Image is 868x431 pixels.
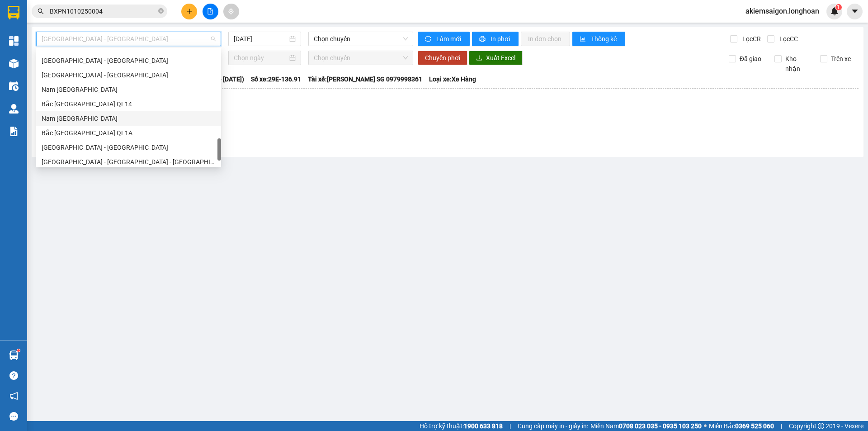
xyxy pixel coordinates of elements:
[17,349,20,352] sup: 1
[509,421,511,431] span: |
[818,423,824,429] span: copyright
[469,51,523,65] button: downloadXuất Excel
[425,36,433,43] span: sync
[42,85,216,95] div: Nam [GEOGRAPHIC_DATA]
[591,34,618,44] span: Thống kê
[36,155,221,169] div: Hà Nội - Bà Rịa - Vũng Tàu
[590,421,702,431] span: Miền Nam
[847,4,863,19] button: caret-down
[234,53,288,63] input: Chọn ngày
[9,371,18,380] span: question-circle
[36,68,221,82] div: Hà Nội - Đà Nẵng
[418,32,470,46] button: syncLàm mới
[827,54,854,64] span: Trên xe
[42,56,216,66] div: [GEOGRAPHIC_DATA] - [GEOGRAPHIC_DATA]
[776,34,799,44] span: Lọc CC
[251,74,301,84] span: Số xe: 29E-136.91
[436,34,462,44] span: Làm mới
[36,140,221,155] div: Hà Nội - Hồ Chí Minh
[782,54,813,74] span: Kho nhận
[308,74,422,84] span: Tài xế: [PERSON_NAME] SG 0979998361
[9,104,19,114] img: warehouse-icon
[207,8,213,14] span: file-add
[518,421,588,431] span: Cung cấp máy in - giấy in:
[739,34,762,44] span: Lọc CR
[186,8,193,14] span: plus
[42,157,216,167] div: [GEOGRAPHIC_DATA] - [GEOGRAPHIC_DATA] - [GEOGRAPHIC_DATA]
[464,422,503,430] strong: 1900 633 818
[418,51,467,65] button: Chuyển phơi
[9,36,19,46] img: dashboard-icon
[704,424,707,428] span: ⚪️
[491,34,511,44] span: In phơi
[9,59,19,68] img: warehouse-icon
[42,142,216,152] div: [GEOGRAPHIC_DATA] - [GEOGRAPHIC_DATA]
[181,4,197,19] button: plus
[472,32,519,46] button: printerIn phơi
[234,34,288,44] input: 12/10/2025
[9,350,19,360] img: warehouse-icon
[736,54,765,64] span: Đã giao
[42,114,216,123] div: Nam [GEOGRAPHIC_DATA]
[36,53,221,68] div: Sài Gòn - Miền Tây
[42,70,216,80] div: [GEOGRAPHIC_DATA] - [GEOGRAPHIC_DATA]
[619,422,702,430] strong: 0708 023 035 - 0935 103 250
[158,8,164,14] span: close-circle
[42,32,216,46] span: Hải Phòng - Hà Nội
[38,8,44,14] span: search
[203,4,218,19] button: file-add
[429,74,476,84] span: Loại xe: Xe Hàng
[420,421,503,431] span: Hỗ trợ kỹ thuật:
[314,32,408,46] span: Chọn chuyến
[42,128,216,138] div: Bắc [GEOGRAPHIC_DATA] QL1A
[9,412,18,421] span: message
[36,82,221,97] div: Nam Trung Bắc QL14
[572,32,625,46] button: bar-chartThống kê
[521,32,570,46] button: In đơn chọn
[223,4,239,19] button: aim
[314,51,408,65] span: Chọn chuyến
[781,421,782,431] span: |
[837,4,840,10] span: 1
[36,97,221,111] div: Bắc Trung Nam QL14
[9,127,19,136] img: solution-icon
[50,6,156,16] input: Tìm tên, số ĐT hoặc mã đơn
[36,111,221,126] div: Nam Trung Bắc QL1A
[709,421,774,431] span: Miền Bắc
[9,81,19,91] img: warehouse-icon
[158,7,164,16] span: close-circle
[42,99,216,109] div: Bắc [GEOGRAPHIC_DATA] QL14
[36,126,221,140] div: Bắc Trung Nam QL1A
[8,6,19,19] img: logo-vxr
[738,5,826,17] span: akiemsaigon.longhoan
[835,4,842,10] sup: 1
[228,8,234,14] span: aim
[851,7,859,15] span: caret-down
[735,422,774,430] strong: 0369 525 060
[479,36,487,43] span: printer
[9,392,18,400] span: notification
[830,7,839,15] img: icon-new-feature
[580,36,587,43] span: bar-chart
